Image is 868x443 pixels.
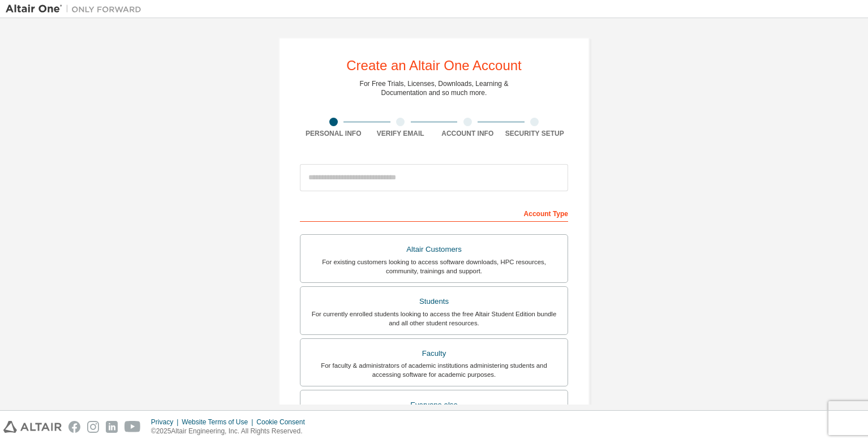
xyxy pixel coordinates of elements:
[307,361,561,379] div: For faculty & administrators of academic institutions administering students and accessing softwa...
[367,129,435,138] div: Verify Email
[307,242,561,257] div: Altair Customers
[307,309,561,328] div: For currently enrolled students looking to access the free Altair Student Edition bundle and all ...
[300,204,568,222] div: Account Type
[307,397,561,413] div: Everyone else
[434,129,501,138] div: Account Info
[307,346,561,362] div: Faculty
[307,257,561,276] div: For existing customers looking to access software downloads, HPC resources, community, trainings ...
[3,421,62,433] img: altair_logo.svg
[307,294,561,309] div: Students
[68,421,80,433] img: facebook.svg
[346,59,522,72] div: Create an Altair One Account
[106,421,118,433] img: linkedin.svg
[6,3,147,15] img: Altair One
[87,421,99,433] img: instagram.svg
[501,129,569,138] div: Security Setup
[182,418,256,427] div: Website Terms of Use
[300,129,367,138] div: Personal Info
[151,418,182,427] div: Privacy
[256,418,311,427] div: Cookie Consent
[124,421,141,433] img: youtube.svg
[360,79,509,97] div: For Free Trials, Licenses, Downloads, Learning & Documentation and so much more.
[151,427,312,436] p: © 2025 Altair Engineering, Inc. All Rights Reserved.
